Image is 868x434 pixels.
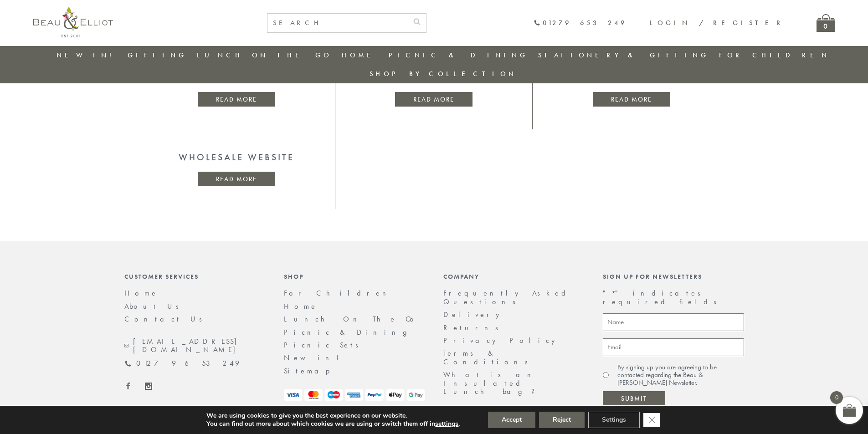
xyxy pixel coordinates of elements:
label: By signing up you are agreeing to be contacted regarding the Beau & [PERSON_NAME] Newsletter. [617,363,744,387]
a: Login / Register [650,18,785,27]
div: Sign up for newsletters [603,273,744,280]
input: Email [603,338,744,356]
a: 01279 653 249 [124,359,239,368]
a: Read more [593,92,670,107]
a: Contact Us [124,314,208,324]
a: Home [342,51,378,60]
div: Shop [284,273,425,280]
a: Terms & Conditions [443,348,534,366]
a: Frequently Asked Questions [443,288,571,306]
button: Accept [488,412,535,428]
a: Picnic Sets [284,340,365,350]
a: 0 [817,14,835,32]
a: Picnic & Dining [389,51,528,60]
a: For Children [284,288,393,298]
input: Name [603,313,744,331]
button: Reject [539,412,585,428]
a: Read more [198,92,275,107]
a: Delivery [443,310,504,319]
div: Company [443,273,585,280]
a: Home [124,288,158,298]
span: 0 [830,391,843,404]
a: Read more [395,92,473,107]
button: Settings [588,412,640,428]
button: settings [435,420,458,428]
a: Sitemap [284,366,342,376]
a: New in! [284,353,345,363]
a: What is an Insulated Lunch bag? [443,370,542,396]
div: Wholesale website [161,152,312,163]
a: For Children [719,51,830,60]
a: Returns [443,323,504,332]
input: Submit [603,391,665,407]
a: Stationery & Gifting [538,51,709,60]
a: Privacy Policy [443,336,560,345]
button: Close GDPR Cookie Banner [643,413,660,427]
img: payment-logos.png [284,389,425,401]
a: About Us [124,301,185,311]
img: logo [33,7,113,37]
a: Shop by collection [370,69,517,78]
a: Gifting [128,51,187,60]
a: Read more [198,172,275,186]
a: 01279 653 249 [534,19,627,27]
div: Customer Services [124,273,266,280]
a: Home [284,301,318,311]
p: " " indicates required fields [603,289,744,306]
a: Lunch On The Go [197,51,332,60]
a: New in! [56,51,118,60]
a: Picnic & Dining [284,327,416,337]
p: We are using cookies to give you the best experience on our website. [206,412,460,420]
a: [EMAIL_ADDRESS][DOMAIN_NAME] [124,337,266,354]
a: Lunch On The Go [284,314,419,324]
p: You can find out more about which cookies we are using or switch them off in . [206,420,460,428]
input: SEARCH [267,14,408,32]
